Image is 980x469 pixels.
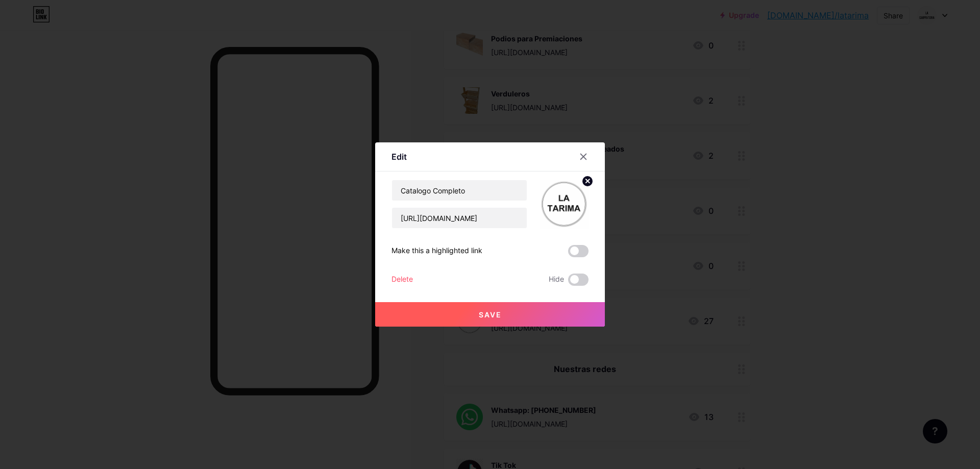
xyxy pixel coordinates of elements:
[391,274,413,286] div: Delete
[391,151,407,163] div: Edit
[549,274,564,286] span: Hide
[391,245,482,257] div: Make this a highlighted link
[479,310,502,319] span: Save
[392,180,527,201] input: Title
[375,302,605,327] button: Save
[392,208,527,228] input: URL
[540,180,589,229] img: link_thumbnail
